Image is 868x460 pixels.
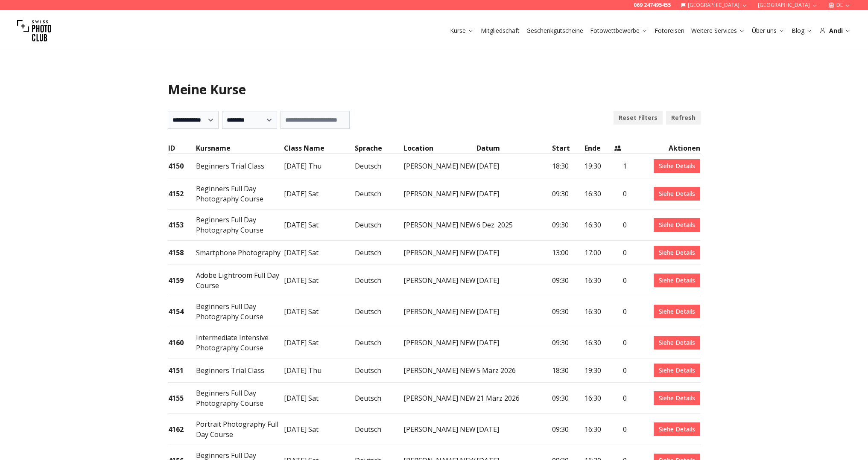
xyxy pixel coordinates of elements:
td: 09:30 [552,327,584,358]
td: Deutsch [354,383,403,414]
td: [DATE] Thu [283,358,355,383]
td: Deutsch [354,241,403,265]
td: 4162 [168,414,196,445]
button: Reset Filters [614,111,663,125]
td: [DATE] [476,414,552,445]
td: 09:30 [552,210,584,241]
td: 0 [614,358,627,383]
a: Siehe Details [654,187,700,201]
td: 4158 [168,241,196,265]
b: Refresh [671,114,696,122]
td: Deutsch [354,296,403,327]
td: Deutsch [354,358,403,383]
a: Siehe Details [654,422,700,436]
a: Fotowettbewerbe [590,26,648,35]
a: Fotoreisen [655,26,684,35]
td: 0 [614,327,627,358]
td: 0 [614,383,627,414]
td: 0 [614,241,627,265]
button: Geschenkgutscheine [523,25,587,37]
td: Beginners Full Day Photography Course [196,383,283,414]
td: Deutsch [354,154,403,178]
a: Siehe Details [654,159,700,173]
td: [DATE] [476,241,552,265]
button: Mitgliedschaft [477,25,523,37]
a: Siehe Details [654,364,700,377]
td: 16:30 [584,383,614,414]
td: 6 Dez. 2025 [476,210,552,241]
td: 4151 [168,358,196,383]
td: 4155 [168,383,196,414]
td: 19:30 [584,358,614,383]
a: Siehe Details [654,274,700,287]
div: Andi [819,26,851,35]
td: 19:30 [584,154,614,178]
td: Beginners Full Day Photography Course [196,178,283,210]
a: Über uns [752,26,785,35]
td: [DATE] Sat [283,265,355,296]
td: 16:30 [584,265,614,296]
td: [DATE] Sat [283,296,355,327]
td: Deutsch [354,265,403,296]
td: 4159 [168,265,196,296]
td: 13:00 [552,241,584,265]
td: [DATE] Sat [283,178,355,210]
a: Siehe Details [654,336,700,349]
th: Location [403,143,476,154]
a: Mitgliedschaft [481,26,520,35]
td: Intermediate Intensive Photography Course [196,327,283,358]
a: Siehe Details [654,305,700,318]
th: Class Name [283,143,355,154]
td: 4160 [168,327,196,358]
td: [DATE] Sat [283,327,355,358]
td: 0 [614,210,627,241]
th: Kursname [196,143,283,154]
td: 4152 [168,178,196,210]
button: Fotowettbewerbe [587,25,651,37]
td: [DATE] Sat [283,383,355,414]
td: 09:30 [552,414,584,445]
b: Reset Filters [619,114,658,122]
td: 0 [614,178,627,210]
td: [PERSON_NAME] NEW [403,154,476,178]
td: [DATE] Sat [283,241,355,265]
button: Fotoreisen [651,25,688,37]
td: 16:30 [584,296,614,327]
td: Beginners Full Day Photography Course [196,210,283,241]
td: [PERSON_NAME] NEW [403,178,476,210]
td: [PERSON_NAME] NEW [403,210,476,241]
th: Sprache [354,143,403,154]
td: Portrait Photography Full Day Course [196,414,283,445]
td: 4150 [168,154,196,178]
button: Über uns [748,25,788,37]
td: [DATE] [476,154,552,178]
td: 0 [614,414,627,445]
td: Adobe Lightroom Full Day Course [196,265,283,296]
button: Refresh [666,111,701,125]
td: 5 März 2026 [476,358,552,383]
a: Siehe Details [654,391,700,405]
td: 18:30 [552,358,584,383]
a: Kurse [450,26,474,35]
td: 18:30 [552,154,584,178]
td: 4154 [168,296,196,327]
td: Beginners Trial Class [196,154,283,178]
th: Start [552,143,584,154]
td: Deutsch [354,210,403,241]
td: 16:30 [584,327,614,358]
td: 09:30 [552,178,584,210]
td: [DATE] Sat [283,210,355,241]
td: 16:30 [584,210,614,241]
th: ID [168,143,196,154]
td: 09:30 [552,265,584,296]
td: Deutsch [354,414,403,445]
a: Siehe Details [654,246,700,259]
td: 0 [614,265,627,296]
td: [PERSON_NAME] NEW [403,383,476,414]
td: [PERSON_NAME] NEW [403,265,476,296]
a: Blog [792,26,812,35]
button: Weitere Services [688,25,748,37]
img: Swiss photo club [17,14,51,48]
td: 16:30 [584,178,614,210]
td: Beginners Trial Class [196,358,283,383]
